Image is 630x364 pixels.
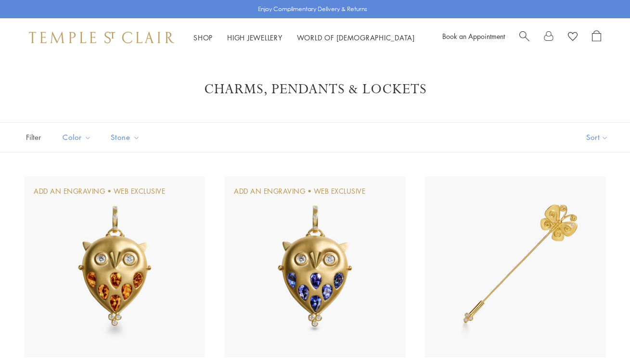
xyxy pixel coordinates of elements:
[103,126,147,148] button: Stone
[55,126,99,148] button: Color
[106,131,147,143] span: Stone
[39,81,591,98] h1: Charms, Pendants & Lockets
[227,33,283,42] a: High JewelleryHigh Jewellery
[565,123,630,152] button: Show sort by
[234,186,365,197] div: Add An Engraving • Web Exclusive
[519,30,529,45] a: Search
[258,4,367,14] p: Enjoy Complimentary Delivery & Returns
[592,30,601,45] a: Open Shopping Bag
[29,32,174,43] img: Temple St. Clair
[34,186,165,197] div: Add An Engraving • Web Exclusive
[425,176,606,357] img: 18K Golden Butterfly Pin
[442,31,505,41] a: Book an Appointment
[193,33,213,42] a: ShopShop
[58,131,99,143] span: Color
[193,32,415,44] nav: Main navigation
[297,33,415,42] a: World of [DEMOGRAPHIC_DATA]World of [DEMOGRAPHIC_DATA]
[568,30,578,45] a: View Wishlist
[582,319,620,354] iframe: Gorgias live chat messenger
[24,176,205,357] img: 18K Malaya Garnet Owl Locket
[224,176,405,357] img: 18K Tanzanite Owl Locket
